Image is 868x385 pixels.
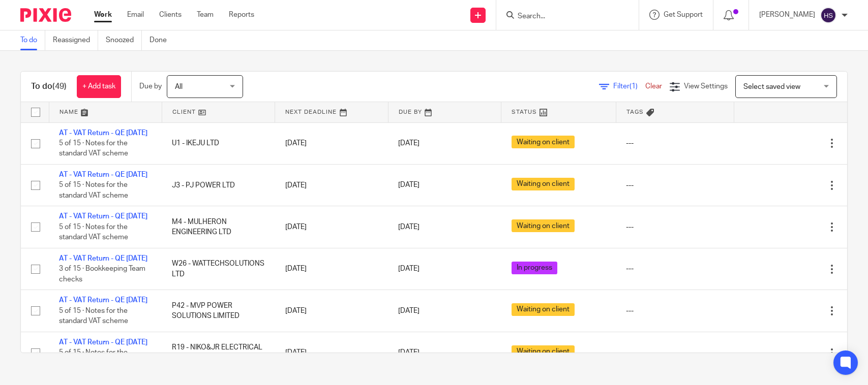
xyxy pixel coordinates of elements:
a: Clients [159,10,182,20]
a: To do [20,30,45,50]
span: 5 of 15 · Notes for the standard VAT scheme [59,140,128,157]
a: AT - VAT Return - QE [DATE] [59,171,147,178]
td: W26 - WATTECHSOLUTIONS LTD [162,248,275,290]
img: Pixie [20,8,71,22]
a: Work [94,10,112,20]
span: [DATE] [398,182,420,189]
span: Waiting on client [512,345,575,358]
td: M4 - MULHERON ENGINEERING LTD [162,206,275,248]
div: --- [626,138,724,148]
img: svg%3E [820,7,836,23]
a: Done [149,30,174,50]
span: Get Support [664,11,703,18]
span: 5 of 15 · Notes for the standard VAT scheme [59,349,128,367]
a: AT - VAT Return - QE [DATE] [59,339,147,346]
div: --- [626,264,724,274]
span: [DATE] [398,223,420,231]
a: + Add task [77,75,121,98]
span: [DATE] [398,307,420,314]
a: Team [197,10,214,20]
td: [DATE] [275,206,388,248]
span: (49) [52,82,67,90]
span: In progress [512,262,557,274]
span: Tags [626,109,644,115]
div: --- [626,222,724,232]
span: View Settings [684,83,728,90]
span: Select saved view [743,83,800,90]
td: J3 - PJ POWER LTD [162,164,275,206]
td: [DATE] [275,248,388,290]
a: AT - VAT Return - QE [DATE] [59,213,147,220]
span: 5 of 15 · Notes for the standard VAT scheme [59,223,128,241]
span: Filter [613,83,645,90]
div: --- [626,347,724,358]
input: Search [517,12,608,21]
a: AT - VAT Return - QE [DATE] [59,130,147,137]
span: 5 of 15 · Notes for the standard VAT scheme [59,182,128,200]
a: AT - VAT Return - QE [DATE] [59,297,147,304]
td: [DATE] [275,290,388,332]
a: Email [127,10,144,20]
a: Clear [645,83,662,90]
span: (1) [630,83,638,90]
a: Reports [229,10,254,20]
span: Waiting on client [512,303,575,316]
a: Snoozed [106,30,142,50]
td: [DATE] [275,164,388,206]
span: All [175,83,183,90]
p: [PERSON_NAME] [759,10,815,20]
span: Waiting on client [512,219,575,232]
div: --- [626,180,724,190]
span: Waiting on client [512,178,575,190]
td: P42 - MVP POWER SOLUTIONS LIMITED [162,290,275,332]
span: Waiting on client [512,136,575,148]
p: Due by [139,81,162,91]
div: --- [626,306,724,316]
span: 5 of 15 · Notes for the standard VAT scheme [59,307,128,325]
td: U1 - IKEJU LTD [162,122,275,164]
span: [DATE] [398,140,420,147]
span: [DATE] [398,349,420,357]
td: R19 - NIKO&JR ELECTRICAL SERVICES LTD [162,332,275,373]
a: AT - VAT Return - QE [DATE] [59,255,147,262]
a: Reassigned [53,30,98,50]
td: [DATE] [275,332,388,373]
span: [DATE] [398,266,420,273]
span: 3 of 15 · Bookkeeping Team checks [59,265,145,283]
td: [DATE] [275,122,388,164]
h1: To do [31,81,67,92]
